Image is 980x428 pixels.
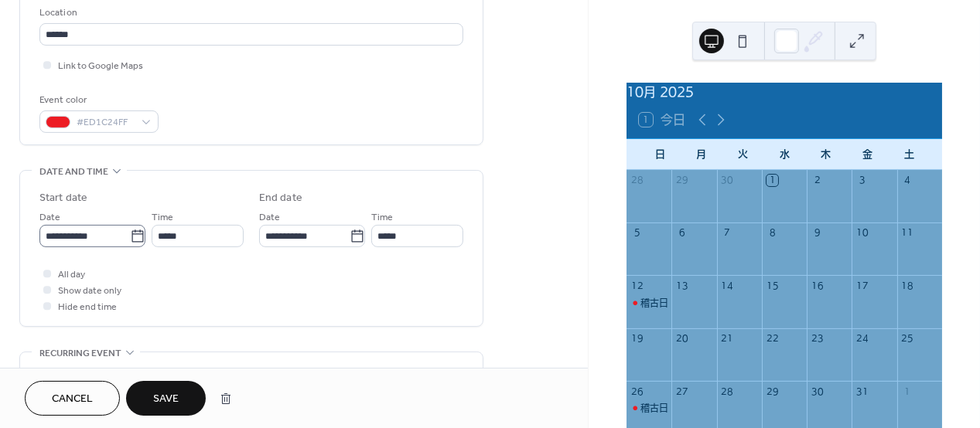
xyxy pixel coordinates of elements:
div: 25 [902,333,913,345]
span: Save [153,392,179,408]
div: 20 [676,333,688,345]
div: 30 [722,175,733,186]
div: 稽古日 [640,297,668,310]
div: 17 [856,280,868,291]
div: 2 [811,175,823,186]
div: 7 [722,227,733,239]
div: 12 [631,280,643,291]
span: Date [39,210,60,226]
div: 28 [631,175,643,186]
div: 5 [631,227,643,239]
div: 3 [856,175,868,186]
div: 水 [763,139,805,170]
div: 21 [722,333,733,345]
div: 16 [811,280,823,291]
span: Time [152,210,173,226]
div: 土 [888,139,930,170]
button: Save [126,381,206,416]
div: 27 [676,386,688,397]
span: #ED1C24FF [77,115,134,131]
div: 30 [811,386,823,397]
div: 15 [767,280,778,291]
div: Event color [39,92,155,108]
span: Date [259,210,280,226]
div: 月 [681,139,722,170]
span: Show date only [58,284,121,300]
div: 31 [856,386,868,397]
div: 10月 2025 [627,83,942,101]
div: Location [39,5,460,21]
div: 1 [902,386,913,397]
button: Cancel [25,381,120,416]
div: 22 [767,333,778,345]
div: 9 [811,227,823,239]
div: 29 [767,386,778,397]
div: 稽古日 [640,402,668,415]
div: 26 [631,386,643,397]
div: 4 [902,175,913,186]
div: 23 [811,333,823,345]
div: 1 [767,175,778,186]
div: 28 [722,386,733,397]
div: 11 [902,227,913,239]
div: 18 [902,280,913,291]
div: 10 [856,227,868,239]
div: 木 [805,139,847,170]
span: All day [58,267,85,284]
div: 29 [676,175,688,186]
div: End date [259,190,302,206]
div: 14 [722,280,733,291]
span: Time [371,210,393,226]
div: 稽古日 [627,297,671,310]
div: 8 [767,227,778,239]
span: Cancel [52,392,93,408]
div: 火 [722,139,764,170]
div: 金 [847,139,889,170]
div: Start date [39,190,87,206]
div: 13 [676,280,688,291]
div: 19 [631,333,643,345]
span: Hide end time [58,300,117,316]
div: 日 [639,139,681,170]
div: 稽古日 [627,402,671,415]
span: Recurring event [39,345,121,362]
span: Date and time [39,164,108,180]
div: 6 [676,227,688,239]
div: 24 [856,333,868,345]
span: Link to Google Maps [58,59,143,75]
